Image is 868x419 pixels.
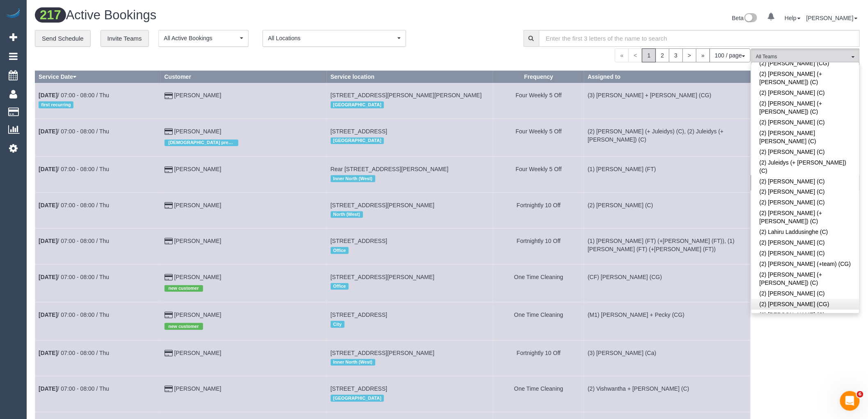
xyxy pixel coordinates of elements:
[331,137,384,144] span: [GEOGRAPHIC_DATA]
[752,270,859,288] a: (2) [PERSON_NAME] (+ [PERSON_NAME]) (C)
[493,83,584,119] td: Frequency
[752,147,859,157] a: (2) [PERSON_NAME] (C)
[751,48,860,61] ol: All Teams
[752,157,859,176] a: (2) Juleidys (+ [PERSON_NAME]) (C)
[35,264,161,302] td: Schedule date
[331,238,387,244] span: [STREET_ADDRESS]
[327,71,493,83] th: Service location
[174,166,222,172] a: [PERSON_NAME]
[710,48,751,62] button: 100 / page
[39,128,109,135] a: [DATE]/ 07:00 - 08:00 / Thu
[752,98,859,117] a: (2) [PERSON_NAME] (+ [PERSON_NAME]) (C)
[752,227,859,238] a: (2) Lahiru Laddusinghe (C)
[161,119,327,156] td: Customer
[331,311,387,318] span: [STREET_ADDRESS]
[584,157,750,192] td: Assigned to
[331,128,387,135] span: [STREET_ADDRESS]
[174,274,222,280] a: [PERSON_NAME]
[493,376,584,412] td: Frequency
[656,48,669,62] a: 2
[331,385,387,392] span: [STREET_ADDRESS]
[493,229,584,264] td: Frequency
[493,157,584,192] td: Frequency
[752,238,859,248] a: (2) [PERSON_NAME] (C)
[161,71,327,83] th: Customer
[331,166,449,172] span: Rear [STREET_ADDRESS][PERSON_NAME]
[642,48,656,62] span: 1
[174,238,222,244] a: [PERSON_NAME]
[161,264,327,302] td: Customer
[331,101,384,108] span: [GEOGRAPHIC_DATA]
[39,128,57,135] b: [DATE]
[752,259,859,270] a: (2) [PERSON_NAME] (+team) (CG)
[35,340,161,376] td: Schedule date
[164,386,173,392] i: Credit Card Payment
[331,283,349,290] span: Office
[327,83,493,119] td: Service location
[752,248,859,259] a: (2) [PERSON_NAME] (C)
[752,288,859,299] a: (2) [PERSON_NAME] (C)
[161,340,327,376] td: Customer
[164,140,238,146] span: [DEMOGRAPHIC_DATA] preferred
[39,311,57,318] b: [DATE]
[331,175,375,182] span: Inner North (West)
[584,340,750,376] td: Assigned to
[39,202,57,208] b: [DATE]
[174,385,222,392] a: [PERSON_NAME]
[752,197,859,208] a: (2) [PERSON_NAME] (C)
[174,128,222,135] a: [PERSON_NAME]
[331,92,482,98] span: [STREET_ADDRESS][PERSON_NAME][PERSON_NAME]
[493,264,584,302] td: Frequency
[752,310,859,321] a: (2) [PERSON_NAME] (C)
[752,87,859,98] a: (2) [PERSON_NAME] (C)
[683,48,697,62] a: >
[39,92,57,98] b: [DATE]
[35,7,66,23] span: 217
[101,30,149,47] a: Invite Teams
[615,48,629,62] span: «
[669,48,683,62] a: 3
[35,71,161,83] th: Service Date
[331,209,490,220] div: Location
[331,247,349,254] span: Office
[331,319,490,330] div: Location
[696,48,710,62] a: »
[174,350,222,356] a: [PERSON_NAME]
[584,192,750,228] td: Assigned to
[164,34,238,42] span: All Active Bookings
[331,359,375,366] span: Inner North (West)
[806,15,858,21] a: [PERSON_NAME]
[331,350,435,356] span: [STREET_ADDRESS][PERSON_NAME]
[732,15,758,21] a: Beta
[493,192,584,228] td: Frequency
[752,128,859,147] a: (2) [PERSON_NAME] [PERSON_NAME] (C)
[744,13,757,24] img: New interface
[327,376,493,412] td: Service location
[584,376,750,412] td: Assigned to
[35,83,161,119] td: Schedule date
[331,395,384,401] span: [GEOGRAPHIC_DATA]
[752,187,859,197] a: (2) [PERSON_NAME] (C)
[263,30,406,47] button: All Locations
[158,30,249,47] button: All Active Bookings
[493,340,584,376] td: Frequency
[327,119,493,156] td: Service location
[628,48,642,62] span: <
[39,350,109,356] a: [DATE]/ 07:00 - 08:00 / Thu
[756,53,850,60] span: All Teams
[584,229,750,264] td: Assigned to
[331,393,490,403] div: Location
[35,302,161,340] td: Schedule date
[35,229,161,264] td: Schedule date
[785,15,801,21] a: Help
[164,285,203,292] span: new customer
[39,166,57,172] b: [DATE]
[493,71,584,83] th: Frequency
[331,321,345,327] span: City
[39,350,57,356] b: [DATE]
[752,69,859,87] a: (2) [PERSON_NAME] (+[PERSON_NAME]) (C)
[751,48,860,65] button: All Teams
[331,173,490,184] div: Location
[161,229,327,264] td: Customer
